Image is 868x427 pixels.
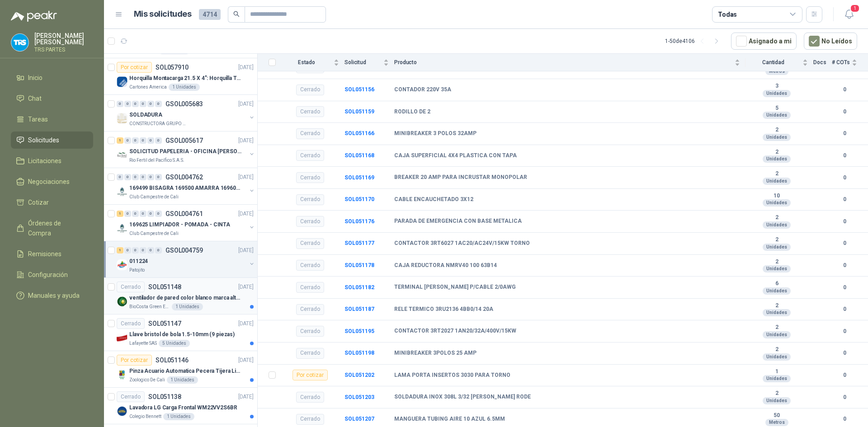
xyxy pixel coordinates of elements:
[296,304,324,315] div: Cerrado
[745,302,808,310] b: 2
[117,369,127,380] img: Company Logo
[129,147,242,156] p: SOLICITUD PAPELERIA - OFICINA [PERSON_NAME]
[832,393,857,402] b: 0
[745,390,808,397] b: 2
[344,416,374,422] b: SOL051207
[155,174,162,180] div: 0
[832,59,850,66] span: # COTs
[296,128,324,139] div: Cerrado
[763,178,791,185] div: Unidades
[11,111,93,128] a: Tareas
[134,8,192,21] h1: Mis solicitudes
[124,101,131,107] div: 0
[238,63,254,72] p: [DATE]
[132,137,139,144] div: 0
[832,305,857,314] b: 0
[832,217,857,226] b: 0
[117,186,127,197] img: Company Logo
[165,137,203,144] p: GSOL005617
[344,86,374,93] a: SOL051156
[11,266,93,283] a: Configuración
[344,372,374,378] b: SOL051202
[117,211,123,217] div: 1
[745,170,808,178] b: 2
[745,83,808,90] b: 3
[763,265,791,272] div: Unidades
[238,356,254,365] p: [DATE]
[394,54,745,71] th: Producto
[394,416,505,423] b: MANGUERA TUBING AIRE 10 AZUL 6.5MM
[28,73,42,83] span: Inicio
[124,211,131,217] div: 0
[28,249,61,259] span: Remisiones
[117,150,127,160] img: Company Logo
[147,174,154,180] div: 0
[238,393,254,401] p: [DATE]
[394,86,451,94] b: CONTADOR 220V 35A
[129,157,184,164] p: Rio Fertil del Pacífico S.A.S.
[745,54,813,71] th: Cantidad
[129,367,242,375] p: Pinza Acuario Automatica Pecera Tijera Limpiador Alicate
[117,76,127,87] img: Company Logo
[394,284,516,291] b: TERMINAL [PERSON_NAME] P/CABLE 2/0AWG
[117,113,127,124] img: Company Logo
[11,152,93,169] a: Licitaciones
[238,319,254,328] p: [DATE]
[832,174,857,182] b: 0
[718,9,737,19] div: Todas
[763,155,791,163] div: Unidades
[129,330,235,339] p: Llave bristol de bola 1.5-10mm (9 piezas)
[117,296,127,307] img: Company Logo
[344,130,374,136] a: SOL051166
[832,327,857,336] b: 0
[129,230,179,237] p: Club Campestre de Cali
[394,130,476,137] b: MINIBREAKER 3 POLOS 32AMP
[165,101,203,107] p: GSOL005683
[155,247,162,253] div: 0
[129,294,242,302] p: ventilador de pared color blanco marca alteza
[813,54,832,71] th: Docs
[344,306,374,312] a: SOL051187
[117,101,123,107] div: 0
[832,415,857,423] b: 0
[296,238,324,249] div: Cerrado
[745,149,808,156] b: 2
[344,54,394,71] th: Solicitud
[147,247,154,253] div: 0
[344,284,374,291] a: SOL051182
[28,197,49,207] span: Cotizar
[296,392,324,403] div: Cerrado
[832,129,857,138] b: 0
[832,283,857,292] b: 0
[11,34,28,51] img: Company Logo
[199,9,221,20] span: 4714
[129,111,162,119] p: SOLDADURA
[292,370,328,380] div: Por cotizar
[165,247,203,253] p: GSOL004759
[344,218,374,225] a: SOL051176
[165,174,203,180] p: GSOL004762
[296,84,324,95] div: Cerrado
[763,397,791,404] div: Unidades
[117,245,255,274] a: 1 0 0 0 0 0 GSOL004759[DATE] Company Logo011224Patojito
[344,196,374,202] a: SOL051170
[238,100,254,108] p: [DATE]
[129,340,157,347] p: Lafayette SAS
[281,54,344,71] th: Estado
[117,135,255,164] a: 1 0 0 0 0 0 GSOL005617[DATE] Company LogoSOLICITUD PAPELERIA - OFICINA [PERSON_NAME]Rio Fertil de...
[11,173,93,190] a: Negociaciones
[156,357,189,363] p: SOL051146
[117,62,152,73] div: Por cotizar
[117,99,255,127] a: 0 0 0 0 0 0 GSOL005683[DATE] Company LogoSOLDADURACONSTRUCTORA GRUPO FIP
[832,239,857,248] b: 0
[296,106,324,117] div: Cerrado
[394,394,531,401] b: SOLDADURA INOX 308L 3/32 [PERSON_NAME] RODE
[11,11,57,22] img: Logo peakr
[394,108,430,116] b: RODILLO DE 2
[745,105,808,112] b: 5
[344,174,374,181] a: SOL051169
